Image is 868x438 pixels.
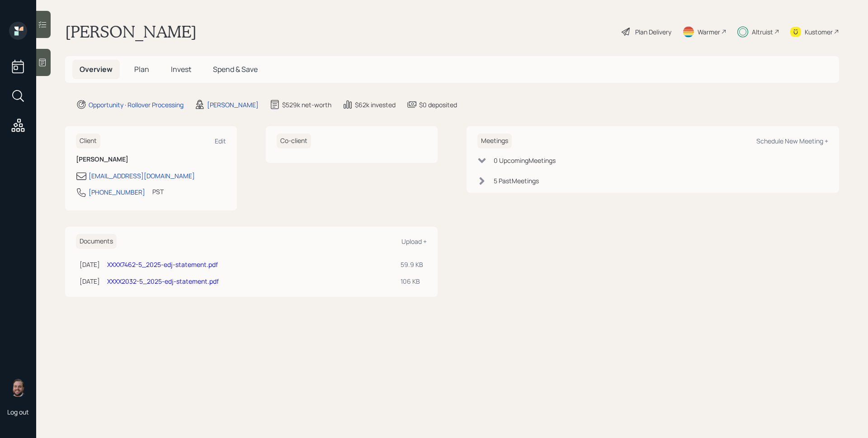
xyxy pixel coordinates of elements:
h6: Documents [76,234,117,249]
div: Opportunity · Rollover Processing [89,100,184,109]
h1: [PERSON_NAME] [65,22,197,42]
div: [DATE] [80,260,100,269]
div: 106 KB [401,276,423,286]
div: 5 Past Meeting s [494,176,539,186]
a: XXXX2032-5_2025-edj-statement.pdf [107,277,219,286]
div: [DATE] [80,276,100,286]
span: Plan [134,64,149,74]
span: Invest [171,64,191,74]
div: 59.9 KB [401,260,423,269]
div: [EMAIL_ADDRESS][DOMAIN_NAME] [89,171,195,181]
div: $62k invested [355,100,396,109]
div: PST [152,187,164,196]
img: james-distasi-headshot.png [9,379,27,397]
h6: Meetings [477,133,512,148]
h6: Co-client [277,133,311,148]
div: Warmer [698,27,720,37]
div: Upload + [401,237,427,246]
a: XXXX7462-5_2025-edj-statement.pdf [107,260,218,269]
div: Edit [215,137,226,145]
h6: [PERSON_NAME] [76,156,226,163]
div: Schedule New Meeting + [756,137,828,145]
div: 0 Upcoming Meeting s [494,156,556,165]
div: Altruist [752,27,773,37]
div: Kustomer [805,27,833,37]
span: Overview [80,64,113,74]
div: $529k net-worth [282,100,331,109]
div: [PERSON_NAME] [207,100,259,109]
div: [PHONE_NUMBER] [89,187,145,197]
div: Log out [7,408,29,416]
span: Spend & Save [213,64,258,74]
div: $0 deposited [419,100,457,109]
div: Plan Delivery [635,27,671,37]
h6: Client [76,133,100,148]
